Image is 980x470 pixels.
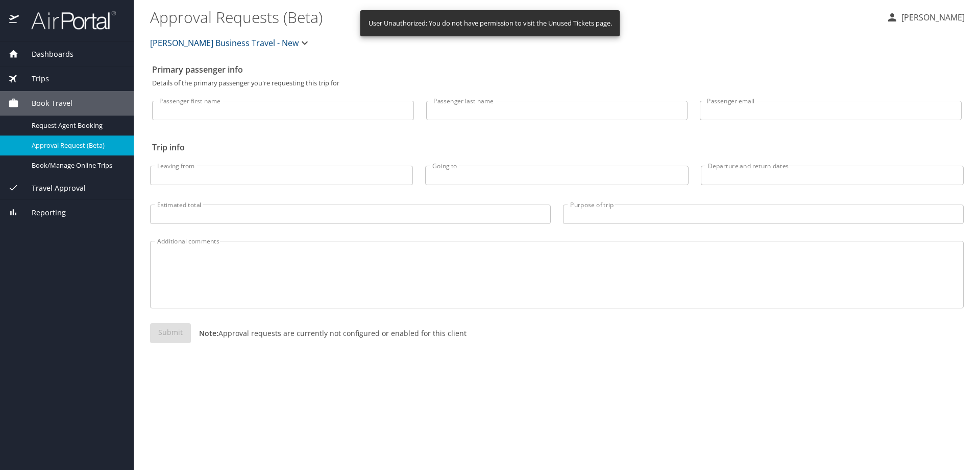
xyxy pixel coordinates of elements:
[150,1,878,33] h1: Approval Requests (Beta)
[9,10,20,30] img: icon-airportal.png
[19,98,72,109] span: Book Travel
[882,8,969,27] button: [PERSON_NAME]
[19,73,49,84] span: Trips
[32,141,121,150] span: Approval Request (Beta)
[199,328,218,338] strong: Note:
[369,13,612,33] div: User Unauthorized: You do not have permission to visit the Unused Tickets page.
[19,183,86,194] span: Travel Approval
[20,10,116,30] img: airportal-logo.png
[150,36,299,50] span: [PERSON_NAME] Business Travel - New
[32,161,121,170] span: Book/Manage Online Trips
[152,80,962,86] p: Details of the primary passenger you're requesting this trip for
[146,33,315,53] button: [PERSON_NAME] Business Travel - New
[152,61,962,78] h2: Primary passenger info
[32,121,121,130] span: Request Agent Booking
[898,11,965,24] p: [PERSON_NAME]
[19,207,66,218] span: Reporting
[19,49,73,60] span: Dashboards
[152,139,962,155] h2: Trip info
[191,328,467,339] p: Approval requests are currently not configured or enabled for this client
